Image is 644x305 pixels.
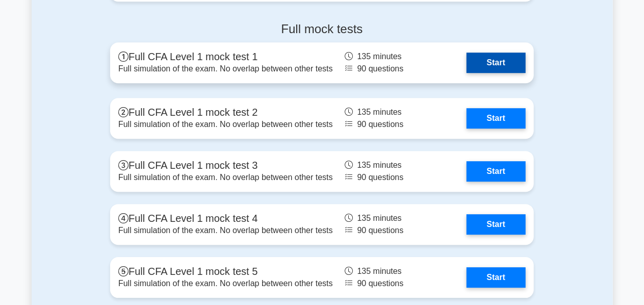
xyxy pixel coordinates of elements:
[467,108,526,129] a: Start
[467,53,526,73] a: Start
[467,267,526,288] a: Start
[467,161,526,182] a: Start
[110,22,534,37] h4: Full mock tests
[467,214,526,235] a: Start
